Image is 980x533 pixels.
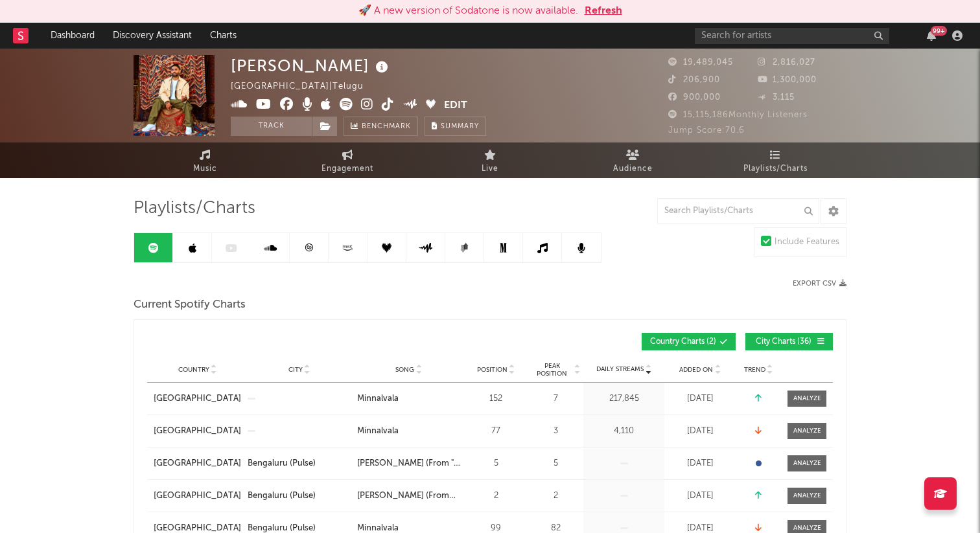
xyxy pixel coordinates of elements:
span: Song [395,366,414,374]
a: Minnalvala [357,425,460,438]
div: Bengaluru (Pulse) [248,490,316,503]
span: City [288,366,303,374]
div: Minnalvala [357,425,399,438]
div: 3 [531,425,580,438]
button: Summary [425,117,486,136]
span: Live [482,161,498,177]
span: Added On [679,366,713,374]
span: City Charts ( 36 ) [754,338,813,346]
span: 3,115 [758,93,795,102]
div: 5 [531,457,580,470]
a: Bengaluru (Pulse) [248,490,351,503]
div: Minnalvala [357,392,399,405]
a: Dashboard [41,23,104,49]
span: Engagement [321,161,373,177]
span: 206,900 [668,76,720,84]
div: 2 [467,490,525,503]
div: [DATE] [668,457,732,470]
div: 2 [531,490,580,503]
span: 15,115,186 Monthly Listeners [668,111,808,119]
div: 217,845 [587,392,661,405]
span: Country Charts ( 2 ) [650,338,716,346]
a: [GEOGRAPHIC_DATA] [154,457,241,470]
a: Bengaluru (Pulse) [248,457,351,470]
div: 152 [467,392,525,405]
div: 4,110 [587,425,661,438]
div: [PERSON_NAME] [231,55,391,76]
button: Export CSV [793,280,846,288]
a: Minnalvala [357,392,460,405]
div: 5 [467,457,525,470]
span: Current Spotify Charts [134,297,246,313]
button: City Charts(36) [745,333,833,350]
span: Peak Position [531,362,572,378]
span: Trend [744,366,765,374]
a: [GEOGRAPHIC_DATA] [154,490,241,503]
span: Daily Streams [596,365,644,374]
div: Bengaluru (Pulse) [248,457,316,470]
span: 1,300,000 [758,76,817,84]
a: [GEOGRAPHIC_DATA] [154,425,241,438]
div: 🚀 A new version of Sodatone is now available. [358,3,578,19]
a: Charts [201,23,246,49]
div: Include Features [775,234,839,250]
div: [DATE] [668,425,732,438]
span: Music [193,161,217,177]
button: Edit [444,98,467,114]
span: Playlists/Charts [134,201,255,216]
a: Discovery Assistant [104,23,201,49]
span: 2,816,027 [758,58,815,67]
input: Search Playlists/Charts [657,198,819,224]
div: 99 + [931,26,947,36]
div: 7 [531,392,580,405]
button: 99+ [927,30,936,41]
a: [PERSON_NAME] (From "BRAT") [357,490,460,503]
span: Country [178,366,209,374]
span: Summary [441,123,479,130]
a: Live [419,142,561,178]
a: Audience [561,142,704,178]
a: Music [134,142,276,178]
a: Engagement [276,142,419,178]
div: [DATE] [668,392,732,405]
input: Search for artists [695,28,889,44]
span: Benchmark [362,119,411,135]
span: Jump Score: 70.6 [668,126,745,135]
span: 19,489,045 [668,58,733,67]
span: Position [477,366,507,374]
div: 77 [467,425,525,438]
div: [DATE] [668,490,732,503]
div: [GEOGRAPHIC_DATA] | Telugu [231,79,379,95]
a: [GEOGRAPHIC_DATA] [154,392,241,405]
span: Playlists/Charts [743,161,808,177]
a: [PERSON_NAME] (From "[GEOGRAPHIC_DATA]") [357,457,460,470]
span: Audience [613,161,653,177]
button: Track [231,117,312,136]
a: Benchmark [344,117,418,136]
button: Country Charts(2) [642,333,736,350]
span: 900,000 [668,93,721,102]
button: Refresh [585,3,622,19]
a: Playlists/Charts [704,142,846,178]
